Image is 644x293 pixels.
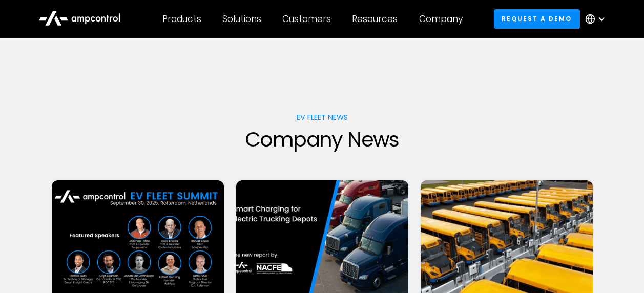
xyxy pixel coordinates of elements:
div: Company [419,13,463,25]
div: Products [162,13,201,25]
div: Solutions [222,13,261,25]
div: Resources [352,13,398,25]
a: Request a demo [494,9,580,28]
h1: Company News [245,127,399,152]
div: Customers [282,13,331,25]
div: EV fleet news [297,112,348,123]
